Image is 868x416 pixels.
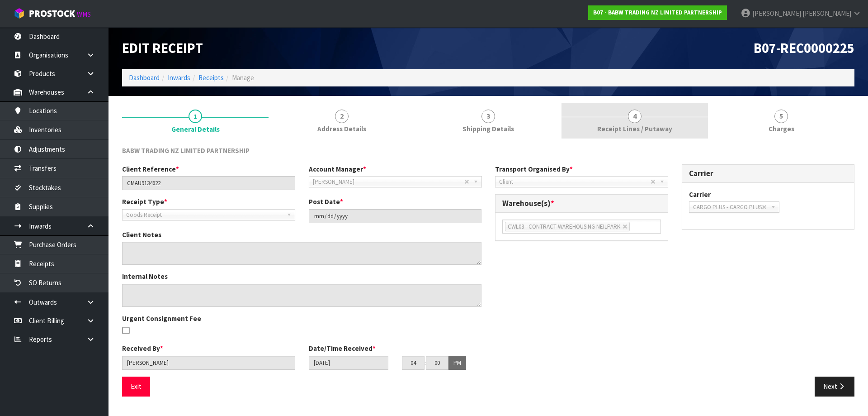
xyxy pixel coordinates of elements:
label: Receipt Type [122,197,167,206]
h3: Carrier [689,169,848,178]
input: MM [426,356,448,370]
span: Receipt Lines / Putaway [597,124,672,134]
span: CWL03 - CONTRACT WAREHOUSING NEILPARK [508,223,620,230]
strong: B07 - BABW TRADING NZ LIMITED PARTNERSHIP [593,9,722,16]
h3: Warehouse(s) [502,199,661,208]
button: Exit [122,377,150,396]
input: Client Reference [122,176,295,190]
input: HH [402,356,425,370]
span: [PERSON_NAME] [313,177,464,187]
button: PM [448,356,466,370]
span: Goods Receipt [126,210,283,220]
span: 1 [189,110,202,123]
span: General Details [122,139,854,403]
label: Client Notes [122,230,161,239]
label: Received By [122,344,163,353]
td: : [425,356,426,370]
label: Client Reference [122,164,179,174]
span: [PERSON_NAME] [802,9,851,18]
span: 4 [628,110,642,123]
button: Next [815,377,854,396]
span: Charges [769,124,794,134]
span: ProStock [29,8,75,19]
img: cube-alt.png [14,8,25,19]
span: CARGO PLUS - CARGO PLUS [693,202,762,213]
label: Post Date [309,197,343,206]
a: Inwards [168,73,190,82]
label: Carrier [689,190,711,199]
span: 2 [335,110,349,123]
span: 5 [774,110,788,123]
span: Manage [232,73,254,82]
label: Account Manager [309,164,366,174]
span: BABW TRADING NZ LIMITED PARTNERSHIP [122,146,250,155]
label: Urgent Consignment Fee [122,314,201,323]
input: Date/Time received [309,356,388,370]
span: Client [499,177,651,187]
span: General Details [171,124,220,134]
span: Address Details [317,124,366,134]
span: [PERSON_NAME] [752,9,801,18]
label: Date/Time Received [309,344,376,353]
span: Shipping Details [462,124,514,134]
small: WMS [77,10,91,19]
span: Edit Receipt [122,39,203,57]
a: Dashboard [129,73,160,82]
span: B07-REC0000225 [754,39,854,57]
a: Receipts [198,73,224,82]
a: B07 - BABW TRADING NZ LIMITED PARTNERSHIP [588,5,727,20]
label: Transport Organised By [495,164,573,174]
label: Internal Notes [122,272,168,281]
span: 3 [481,110,495,123]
